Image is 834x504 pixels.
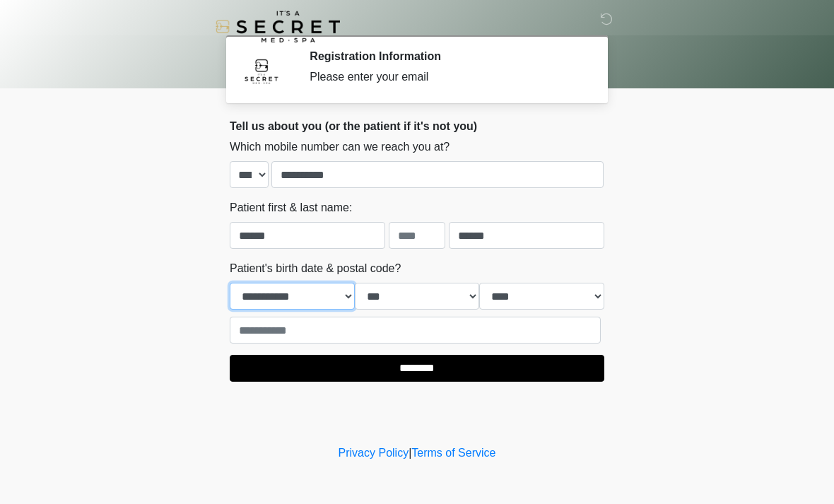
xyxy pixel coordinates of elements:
div: Please enter your email [310,69,583,86]
h2: Registration Information [310,49,583,63]
a: | [409,447,411,459]
img: Agent Avatar [240,49,283,92]
label: Patient first & last name: [230,199,352,216]
label: Patient's birth date & postal code? [230,260,401,277]
img: It's A Secret Med Spa Logo [216,11,340,42]
h2: Tell us about you (or the patient if it's not you) [230,119,604,133]
label: Which mobile number can we reach you at? [230,139,450,156]
a: Terms of Service [411,447,495,459]
a: Privacy Policy [339,447,409,459]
